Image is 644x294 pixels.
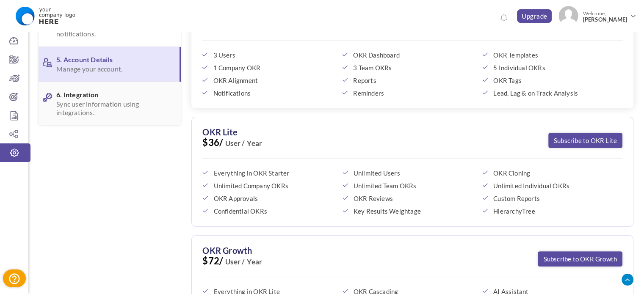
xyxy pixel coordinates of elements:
[353,51,474,59] span: OKR Dashboard
[493,51,614,59] span: OKR Templates
[493,207,614,215] span: HierarchyTree
[56,65,166,73] span: Manage your account.
[578,6,629,27] span: Welcome,
[223,139,245,148] b: User /
[558,6,578,26] img: Photo
[493,77,614,84] span: OKR Tags
[202,246,252,255] label: OKR Growth
[493,195,614,202] span: Custom Reports
[56,91,167,117] span: 6. Integration
[213,182,334,190] span: Unlimited Company OKRs
[245,139,262,148] b: Year
[493,169,614,177] span: OKR Cloning
[213,89,334,97] span: Notifications
[555,3,640,27] a: Photo Welcome,[PERSON_NAME]
[213,169,334,177] span: Everything in OKR Starter
[202,257,622,277] span: $72/
[213,195,334,202] span: OKR Approvals
[497,11,511,25] a: Notifications
[353,77,474,84] span: Reports
[213,77,334,84] span: OKR Alignment
[10,5,80,27] img: Logo
[517,9,552,23] a: Upgrade
[213,64,334,71] span: 1 Company OKR
[39,82,181,125] a: 6. IntegrationSync user information using integrations.
[493,89,614,97] span: Lead, Lag & on Track Analysis
[213,207,334,215] span: Confidential OKRs
[493,182,614,190] span: Unlimited Individual OKRs
[353,64,474,71] span: 3 Team OKRs
[583,16,627,23] span: [PERSON_NAME]
[493,64,614,71] span: 5 Individual OKRs
[354,169,474,177] span: Unlimited Users
[202,138,622,159] span: $36/
[56,100,167,117] span: Sync user information using integrations.
[354,207,474,215] span: Key Results Weightage
[354,182,474,190] span: Unlimited Team OKRs
[354,195,474,202] span: OKR Reviews
[223,258,245,266] b: User /
[56,55,166,73] span: 5. Account Details
[202,128,238,136] label: OKR Lite
[548,133,622,148] a: Subscribe to OKR Lite
[245,258,262,266] b: Year
[213,51,334,59] span: 3 Users
[538,251,622,267] a: Subscribe to OKR Growth
[353,89,474,97] span: Reminders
